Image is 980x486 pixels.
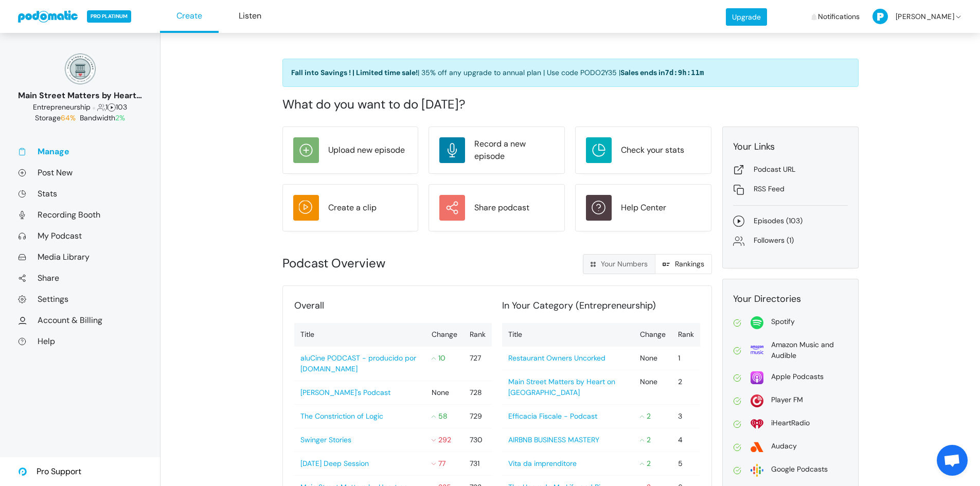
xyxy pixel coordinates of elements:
[751,394,763,407] img: player_fm-2f731f33b7a5920876a6a59fec1291611fade0905d687326e1933154b96d4679.svg
[771,418,810,428] div: iHeartRadio
[621,144,684,156] div: Check your stats
[300,388,390,397] a: [PERSON_NAME]'s Podcast
[771,464,828,475] div: Google Podcasts
[18,251,142,262] a: Media Library
[634,452,672,476] td: 2
[672,428,700,452] td: 4
[771,394,803,405] div: Player FM
[474,202,529,214] div: Share podcast
[655,254,712,274] a: Rankings
[439,137,554,163] a: Record a new episode
[464,323,492,347] th: Rank
[672,347,700,370] td: 1
[634,347,672,370] td: None
[896,2,954,32] span: [PERSON_NAME]
[464,381,492,405] td: 728
[464,405,492,428] td: 729
[508,459,577,468] a: Vita da imprenditore
[18,315,142,326] a: Account & Billing
[508,353,605,363] a: Restaurant Owners Uncorked
[751,464,763,477] img: google-2dbf3626bd965f54f93204bbf7eeb1470465527e396fa5b4ad72d911f40d0c40.svg
[18,273,142,283] a: Share
[108,102,116,112] span: Episodes
[771,371,824,382] div: Apple Podcasts
[87,10,131,23] span: PRO PLATINUM
[733,184,848,195] a: RSS Feed
[300,459,369,468] a: [DATE] Deep Session
[18,230,142,241] a: My Podcast
[733,394,848,407] a: Player FM
[464,428,492,452] td: 730
[733,292,848,306] div: Your Directories
[620,68,704,77] span: Sales ends in
[160,1,219,33] a: Create
[726,8,767,26] a: Upgrade
[583,254,655,274] a: Your Numbers
[18,89,142,102] div: Main Street Matters by Heart on [GEOGRAPHIC_DATA]
[733,441,848,454] a: Audacy
[586,195,701,221] a: Help Center
[18,167,142,178] a: Post New
[293,137,408,163] a: Upload new episode
[425,347,464,381] td: 10
[733,371,848,384] a: Apple Podcasts
[771,316,795,327] div: Spotify
[291,68,418,77] strong: Fall into Savings ! | Limited time sale!
[425,323,464,347] th: Change
[18,188,142,199] a: Stats
[771,441,797,452] div: Audacy
[464,347,492,381] td: 727
[672,452,700,476] td: 5
[872,9,888,24] img: P-50-ab8a3cff1f42e3edaa744736fdbd136011fc75d0d07c0e6946c3d5a70d29199b.png
[282,254,492,273] div: Podcast Overview
[672,370,700,405] td: 2
[328,202,377,214] div: Create a clip
[665,68,704,77] span: 7d:9h:11m
[621,202,666,214] div: Help Center
[771,339,848,361] div: Amazon Music and Audible
[634,405,672,428] td: 2
[733,164,848,175] a: Podcast URL
[937,445,968,476] div: Open chat
[733,418,848,430] a: iHeartRadio
[634,428,672,452] td: 2
[300,435,351,444] a: Swinger Stories
[18,209,142,220] a: Recording Booth
[502,299,700,313] div: In Your Category (Entrepreneurship)
[65,53,96,84] img: 150x150_17130234.png
[300,353,416,373] a: aluCine PODCAST - producido por [DOMAIN_NAME]
[425,405,464,428] td: 58
[464,452,492,476] td: 731
[502,323,634,347] th: Title
[751,344,763,356] img: amazon-69639c57110a651e716f65801135d36e6b1b779905beb0b1c95e1d99d62ebab9.svg
[294,299,492,313] div: Overall
[18,336,142,347] a: Help
[33,102,91,112] span: Business: Entrepreneurship
[282,59,859,87] a: Fall into Savings ! | Limited time sale!| 35% off any upgrade to annual plan | Use code PODO2Y35 ...
[634,323,672,347] th: Change
[474,138,554,163] div: Record a new episode
[293,195,408,221] a: Create a clip
[872,2,963,32] a: [PERSON_NAME]
[751,441,763,454] img: audacy-5d0199fadc8dc77acc7c395e9e27ef384d0cbdead77bf92d3603ebf283057071.svg
[733,339,848,361] a: Amazon Music and Audible
[18,146,142,157] a: Manage
[751,418,763,430] img: i_heart_radio-0fea502c98f50158959bea423c94b18391c60ffcc3494be34c3ccd60b54f1ade.svg
[282,95,859,114] div: What do you want to do [DATE]?
[18,294,142,304] a: Settings
[733,464,848,477] a: Google Podcasts
[751,371,763,384] img: apple-26106266178e1f815f76c7066005aa6211188c2910869e7447b8cdd3a6512788.svg
[18,102,142,113] div: 1 103
[294,323,426,347] th: Title
[425,428,464,452] td: 292
[425,452,464,476] td: 77
[328,144,405,156] div: Upload new episode
[672,405,700,428] td: 3
[672,323,700,347] th: Rank
[97,102,105,112] span: Followers
[80,113,125,122] span: Bandwidth
[733,235,848,246] a: Followers (1)
[508,411,597,421] a: Efficacia Fiscale - Podcast
[508,377,615,397] a: Main Street Matters by Heart on [GEOGRAPHIC_DATA]
[300,411,383,421] a: The Constriction of Logic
